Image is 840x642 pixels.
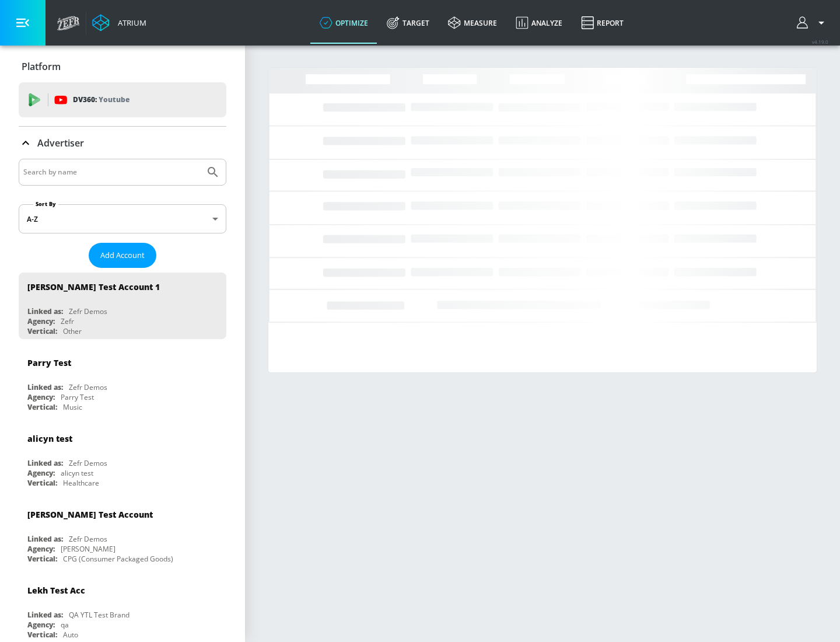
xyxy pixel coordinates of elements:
[100,249,145,262] span: Add Account
[27,357,71,368] div: Parry Test
[61,316,74,326] div: Zefr
[63,478,99,488] div: Healthcare
[19,82,226,117] div: DV360: Youtube
[27,509,153,520] div: [PERSON_NAME] Test Account
[27,402,57,412] div: Vertical:
[89,243,156,268] button: Add Account
[27,433,72,444] div: alicyn test
[310,2,377,44] a: optimize
[33,200,58,208] label: Sort By
[69,458,107,468] div: Zefr Demos
[439,2,506,44] a: measure
[506,2,572,44] a: Analyze
[69,534,107,544] div: Zefr Demos
[23,165,200,180] input: Search by name
[27,382,63,392] div: Linked as:
[27,554,57,564] div: Vertical:
[69,382,107,392] div: Zefr Demos
[812,39,828,45] span: v 4.19.0
[19,273,226,339] div: [PERSON_NAME] Test Account 1Linked as:Zefr DemosAgency:ZefrVertical:Other
[27,585,85,596] div: Lekh Test Acc
[63,554,173,564] div: CPG (Consumer Packaged Goods)
[61,468,93,478] div: alicyn test
[99,93,129,106] p: Youtube
[61,620,69,630] div: qa
[27,630,57,640] div: Vertical:
[19,204,226,233] div: A-Z
[92,14,146,32] a: Atrium
[27,316,55,326] div: Agency:
[61,392,94,402] div: Parry Test
[27,458,63,468] div: Linked as:
[27,534,63,544] div: Linked as:
[19,127,226,159] div: Advertiser
[19,424,226,491] div: alicyn testLinked as:Zefr DemosAgency:alicyn testVertical:Healthcare
[27,468,55,478] div: Agency:
[73,93,129,106] p: DV360:
[113,18,146,28] div: Atrium
[19,348,226,415] div: Parry TestLinked as:Zefr DemosAgency:Parry TestVertical:Music
[27,610,63,620] div: Linked as:
[19,500,226,567] div: [PERSON_NAME] Test AccountLinked as:Zefr DemosAgency:[PERSON_NAME]Vertical:CPG (Consumer Packaged...
[37,137,84,149] p: Advertiser
[63,402,82,412] div: Music
[27,392,55,402] div: Agency:
[61,544,116,554] div: [PERSON_NAME]
[19,50,226,83] div: Platform
[27,326,57,336] div: Vertical:
[69,306,107,316] div: Zefr Demos
[69,610,129,620] div: QA YTL Test Brand
[22,60,61,73] p: Platform
[63,326,82,336] div: Other
[27,544,55,554] div: Agency:
[377,2,439,44] a: Target
[27,281,160,292] div: [PERSON_NAME] Test Account 1
[27,306,63,316] div: Linked as:
[27,620,55,630] div: Agency:
[27,478,57,488] div: Vertical:
[63,630,78,640] div: Auto
[572,2,633,44] a: Report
